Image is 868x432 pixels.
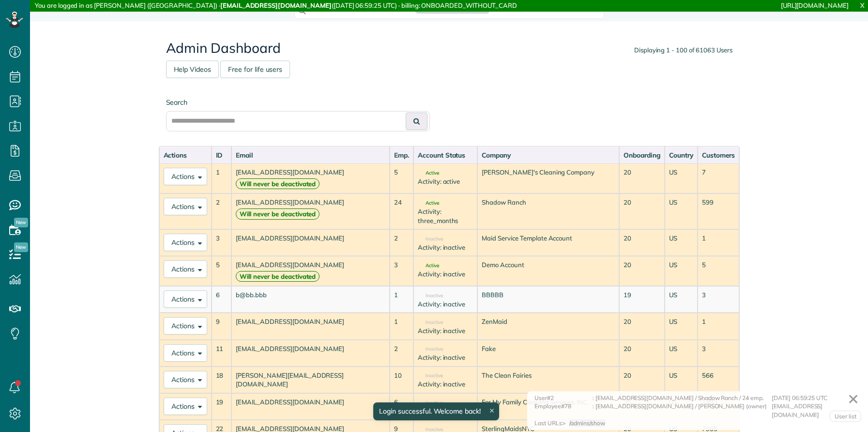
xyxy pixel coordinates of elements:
td: 19 [212,393,232,420]
td: 3 [212,229,232,256]
td: 20 [619,163,665,193]
div: Last URLs [534,419,562,428]
td: 20 [619,313,665,339]
td: 7 [698,163,739,193]
td: US [665,340,698,367]
button: Actions [164,317,207,335]
div: Activity: inactive [418,326,473,336]
div: [DATE] 06:59:25 UTC [772,394,859,402]
div: : [EMAIL_ADDRESS][DOMAIN_NAME] / [PERSON_NAME] (owner) [593,402,772,419]
td: 566 [698,367,739,393]
td: 9 [212,313,232,339]
div: Onboarding [624,150,660,160]
div: Activity: three_months [418,207,473,225]
td: [EMAIL_ADDRESS][DOMAIN_NAME] [231,340,390,367]
div: Emp. [394,150,409,160]
td: 5 [212,256,232,286]
strong: Will never be deactivated [236,208,320,220]
td: [PERSON_NAME][EMAIL_ADDRESS][DOMAIN_NAME] [231,367,390,393]
div: Displaying 1 - 100 of 61063 Users [634,46,732,55]
td: US [665,193,698,229]
td: 24 [390,193,413,229]
div: Login successful. Welcome back! [373,402,499,420]
td: US [665,367,698,393]
td: 5 [390,163,413,193]
td: 10 [390,367,413,393]
td: 20 [619,193,665,229]
td: BBBBB [477,286,619,313]
td: US [665,286,698,313]
a: User list [830,411,861,422]
div: Activity: inactive [418,380,473,389]
div: ID [216,150,228,160]
td: 1 [390,313,413,339]
h2: Admin Dashboard [166,41,732,56]
div: User#2 [534,394,593,402]
button: Actions [164,398,207,415]
button: Actions [164,234,207,251]
span: Active [418,201,439,206]
div: [EMAIL_ADDRESS][DOMAIN_NAME] [772,402,859,419]
td: [PERSON_NAME]'s Cleaning Company [477,163,619,193]
td: 18 [212,367,232,393]
a: Free for life users [220,61,290,78]
td: 3 [698,340,739,367]
span: New [14,218,28,227]
td: 2 [390,340,413,367]
td: 20 [619,256,665,286]
button: Actions [164,290,207,308]
div: Customers [702,150,735,160]
div: Activity: inactive [418,243,473,252]
div: Activity: active [418,177,473,186]
a: ✕ [843,387,864,411]
button: Actions [164,371,207,388]
td: 19 [619,286,665,313]
span: New [14,242,28,252]
td: [EMAIL_ADDRESS][DOMAIN_NAME] [231,393,390,420]
td: [EMAIL_ADDRESS][DOMAIN_NAME] [231,193,390,229]
span: Active [418,171,439,176]
span: Inactive [418,427,443,432]
span: Inactive [418,373,443,378]
td: 5 [698,256,739,286]
td: 1 [212,163,232,193]
a: Help Videos [166,61,219,78]
td: The Clean Fairies [477,367,619,393]
button: Actions [164,260,207,278]
span: Inactive [418,400,443,405]
span: /admins/show [569,419,606,427]
td: 3 [390,256,413,286]
td: [EMAIL_ADDRESS][DOMAIN_NAME] [231,229,390,256]
td: 6 [390,393,413,420]
td: 6 [212,286,232,313]
div: > [562,419,609,428]
td: US [665,229,698,256]
div: Country [669,150,693,160]
td: Demo Account [477,256,619,286]
td: [EMAIL_ADDRESS][DOMAIN_NAME] [231,256,390,286]
td: For My Family Cleaning Services, INC. [477,393,619,420]
td: US [665,163,698,193]
div: Actions [164,150,207,160]
label: Search [166,97,430,107]
span: Inactive [418,293,443,298]
span: Inactive [418,320,443,325]
div: Activity: inactive [418,353,473,362]
strong: [EMAIL_ADDRESS][DOMAIN_NAME] [220,1,332,9]
div: Activity: inactive [418,300,473,309]
td: Shadow Ranch [477,193,619,229]
a: [URL][DOMAIN_NAME] [781,1,849,9]
td: 2 [390,229,413,256]
button: Actions [164,198,207,215]
td: 3 [698,286,739,313]
div: Email [236,150,385,160]
td: 1 [390,286,413,313]
td: 1 [698,229,739,256]
button: Actions [164,344,207,362]
div: Company [482,150,615,160]
div: Employee#78 [534,402,593,419]
span: Active [418,263,439,268]
td: 599 [698,193,739,229]
div: Activity: inactive [418,270,473,279]
strong: Will never be deactivated [236,178,320,190]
